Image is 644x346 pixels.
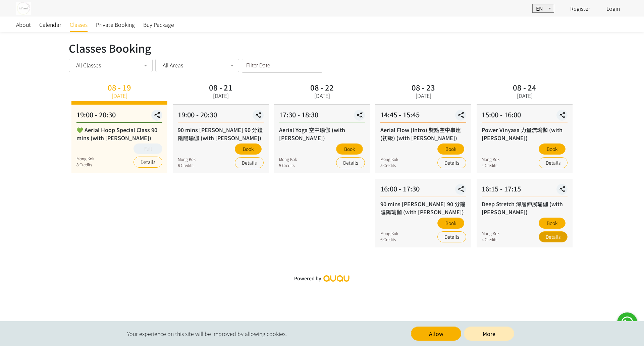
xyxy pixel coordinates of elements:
[235,143,262,155] button: Book
[482,200,568,216] div: Deep Stretch 深層伸展瑜伽 (with [PERSON_NAME])
[570,4,590,12] a: Register
[16,20,31,28] span: About
[70,20,88,28] span: Classes
[380,236,398,242] div: 6 Credits
[539,231,568,242] a: Details
[416,92,431,100] div: [DATE]
[380,162,398,168] div: 5 Credits
[178,156,196,162] div: Mong Kok
[133,143,162,154] button: Full
[380,200,466,216] div: 90 mins [PERSON_NAME] 90 分鐘陰陽瑜伽 (with [PERSON_NAME])
[279,126,365,142] div: Aerial Yoga 空中瑜伽 (with [PERSON_NAME])
[482,236,499,242] div: 4 Credits
[539,143,566,155] button: Book
[279,162,297,168] div: 5 Credits
[16,2,31,15] img: UmtSWZRY0gu1lRj4AQWWVd8cpYfWlUk61kPeIg4C.jpg
[209,83,232,91] div: 08 - 21
[539,218,566,229] button: Book
[517,92,533,100] div: [DATE]
[513,83,536,91] div: 08 - 24
[482,230,499,236] div: Mong Kok
[380,184,466,197] div: 16:00 - 17:30
[437,218,464,229] button: Book
[16,17,31,32] a: About
[412,83,435,91] div: 08 - 23
[310,83,334,91] div: 08 - 22
[482,162,499,168] div: 4 Credits
[242,59,322,73] input: Filter Date
[380,230,398,236] div: Mong Kok
[380,110,466,123] div: 14:45 - 15:45
[482,110,568,123] div: 15:00 - 16:00
[213,92,229,100] div: [DATE]
[279,156,297,162] div: Mong Kok
[539,157,568,168] a: Details
[380,156,398,162] div: Mong Kok
[482,126,568,142] div: Power Vinyasa 力量流瑜伽 (with [PERSON_NAME])
[112,92,127,100] div: [DATE]
[606,4,620,12] a: Login
[76,126,162,142] div: 💚 Aerial Hoop Special Class 90 mins (with [PERSON_NAME])
[279,110,365,123] div: 17:30 - 18:30
[178,110,264,123] div: 19:00 - 20:30
[76,162,94,168] div: 8 Credits
[143,17,174,32] a: Buy Package
[411,327,461,341] button: Allow
[380,126,466,142] div: Aerial Flow (Intro) 雙點空中串連 (初級) (with [PERSON_NAME])
[437,143,464,155] button: Book
[127,330,287,338] span: Your experience on this site will be improved by allowing cookies.
[69,40,575,56] div: Classes Booking
[133,157,162,168] a: Details
[143,20,174,28] span: Buy Package
[108,83,131,91] div: 08 - 19
[437,157,466,168] a: Details
[70,17,88,32] a: Classes
[482,184,568,197] div: 16:15 - 17:15
[336,157,365,168] a: Details
[336,143,363,155] button: Book
[178,126,264,142] div: 90 mins [PERSON_NAME] 90 分鐘陰陽瑜伽 (with [PERSON_NAME])
[96,17,135,32] a: Private Booking
[437,231,466,242] a: Details
[482,156,499,162] div: Mong Kok
[39,20,61,28] span: Calendar
[314,92,330,100] div: [DATE]
[96,20,135,28] span: Private Booking
[76,62,101,68] span: All Classes
[163,62,183,68] span: All Areas
[178,162,196,168] div: 6 Credits
[76,110,162,123] div: 19:00 - 20:30
[464,327,514,341] a: More
[235,157,264,168] a: Details
[39,17,61,32] a: Calendar
[76,156,94,162] div: Mong Kok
